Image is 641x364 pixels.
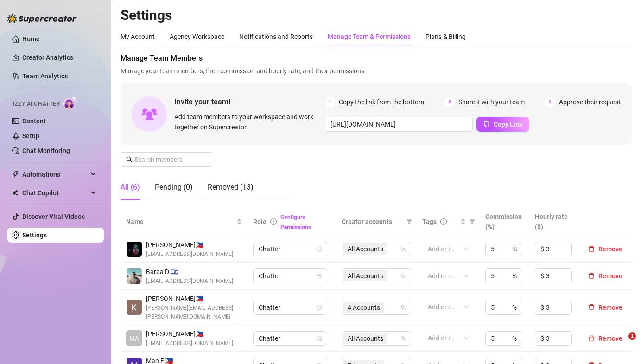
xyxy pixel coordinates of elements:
span: 1 [325,97,335,107]
span: lock [317,336,322,341]
img: Kim Jamison [127,300,142,315]
a: Setup [22,132,39,140]
span: [PERSON_NAME] 🇵🇭 [146,294,242,304]
span: Remove [598,304,622,311]
span: 3 [545,97,555,107]
span: [PERSON_NAME][EMAIL_ADDRESS][PERSON_NAME][DOMAIN_NAME] [146,304,242,321]
span: Chat Copilot [22,185,88,200]
span: Chatter [259,300,322,314]
span: All Accounts [348,333,383,344]
span: Role [253,218,267,225]
span: filter [406,219,412,224]
span: Approve their request [559,97,621,107]
span: All Accounts [348,244,383,254]
img: AI Chatter [63,96,78,109]
span: All Accounts [343,333,387,344]
span: delete [588,273,595,279]
div: Notifications and Reports [239,32,313,42]
span: thunderbolt [12,171,19,178]
a: Discover Viral Videos [22,213,85,220]
span: Izzy AI Chatter [13,100,60,109]
a: Configure Permissions [280,214,311,230]
span: team [400,305,406,310]
input: Search members [134,154,200,165]
span: lock [317,246,322,252]
img: Rexson John Gabales [127,242,142,257]
div: All (6) [121,182,140,193]
button: Remove [584,243,626,255]
a: Settings [22,231,47,239]
span: team [400,273,406,279]
span: delete [588,304,595,310]
span: 2 [444,97,455,107]
span: team [400,246,406,252]
span: [EMAIL_ADDRESS][DOMAIN_NAME] [146,250,233,259]
a: Home [22,35,40,43]
span: team [400,336,406,341]
span: Automations [22,167,88,182]
span: Invite your team! [174,96,325,108]
span: 4 Accounts [348,302,380,313]
span: lock [317,305,322,310]
a: Chat Monitoring [22,147,70,154]
button: Copy Link [476,117,529,132]
iframe: Intercom live chat [609,332,632,355]
span: Remove [598,335,622,342]
div: Agency Workspace [170,32,224,42]
span: Add team members to your workspace and work together on Supercreator. [174,112,321,132]
img: Chat Copilot [12,190,18,196]
th: Name [121,208,248,236]
span: filter [470,219,475,224]
div: Plans & Billing [425,32,466,42]
h2: Settings [121,6,632,24]
span: delete [588,335,595,342]
button: Remove [584,270,626,281]
span: [EMAIL_ADDRESS][DOMAIN_NAME] [146,339,233,348]
button: Remove [584,333,626,344]
a: Creator Analytics [22,50,96,65]
th: Commission (%) [480,208,529,236]
span: Chatter [259,269,322,283]
span: delete [588,246,595,252]
span: Name [126,217,235,227]
span: lock [317,273,322,279]
span: 4 Accounts [343,302,384,313]
span: [PERSON_NAME] 🇵🇭 [146,329,233,339]
img: Baraa Dacca [127,268,142,284]
span: Manage Team Members [121,53,632,64]
span: search [126,156,133,163]
span: Creator accounts [342,217,403,227]
span: info-circle [270,218,277,225]
span: All Accounts [348,271,383,281]
img: logo-BBDzfeDw.svg [7,14,77,23]
span: Chatter [259,332,322,345]
span: Manage your team members, their commission and hourly rate, and their permissions. [121,66,632,76]
span: Copy the link from the bottom [339,97,424,107]
span: [EMAIL_ADDRESS][DOMAIN_NAME] [146,277,233,286]
span: Tags [422,217,437,227]
span: Copy Link [494,121,522,128]
a: Team Analytics [22,72,68,80]
a: Content [22,117,46,125]
span: Share it with your team [458,97,525,107]
span: Chatter [259,242,322,256]
div: Manage Team & Permissions [328,32,411,42]
span: question-circle [440,218,447,225]
span: Remove [598,245,622,253]
span: filter [405,215,414,229]
span: filter [468,215,477,229]
button: Remove [584,302,626,313]
span: 1 [628,332,636,340]
div: Pending (0) [155,182,193,193]
div: My Account [121,32,155,42]
span: Remove [598,272,622,280]
span: All Accounts [343,270,387,281]
th: Hourly rate ($) [529,208,579,236]
span: [PERSON_NAME] 🇵🇭 [146,240,233,250]
span: copy [483,121,490,127]
span: Baraa D. 🇮🇱 [146,267,233,277]
span: MA [129,333,139,344]
span: All Accounts [343,243,387,255]
div: Removed (13) [208,182,254,193]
